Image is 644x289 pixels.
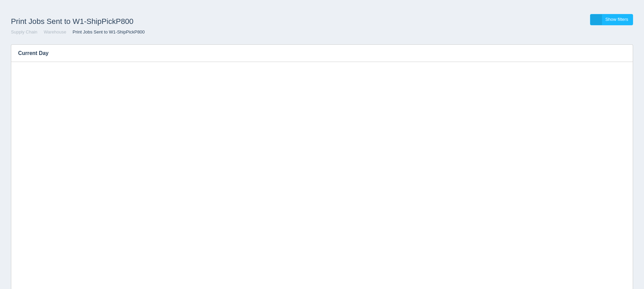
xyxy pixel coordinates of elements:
li: Print Jobs Sent to W1-ShipPickP800 [68,29,145,36]
a: Supply Chain [11,29,37,35]
a: Show filters [590,14,633,25]
h1: Print Jobs Sent to W1-ShipPickP800 [11,14,322,29]
a: Warehouse [44,29,66,35]
span: Show filters [605,17,628,22]
h3: Current Day [11,45,622,62]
